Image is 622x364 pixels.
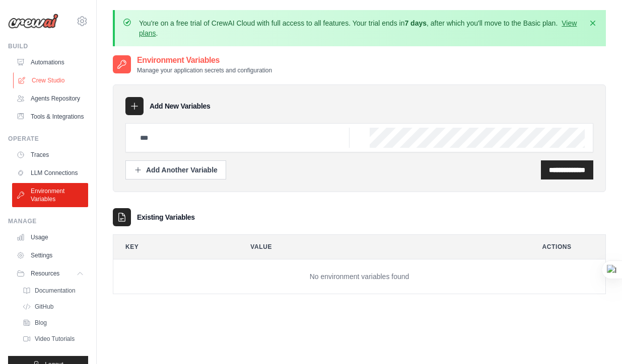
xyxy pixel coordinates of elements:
a: Agents Repository [12,90,88,107]
a: Blog [18,316,88,330]
div: Manage [8,217,88,225]
td: No environment variables found [113,259,605,294]
a: Documentation [18,284,88,298]
p: You're on a free trial of CrewAI Cloud with full access to all features. Your trial ends in , aft... [139,18,582,38]
th: Key [113,235,230,259]
span: Resources [31,269,59,278]
a: Crew Studio [13,72,89,88]
a: Tools & Integrations [12,109,88,125]
button: Resources [12,265,88,282]
a: Settings [12,247,88,263]
h3: Existing Variables [137,212,195,222]
h2: Environment Variables [137,54,272,66]
th: Actions [530,235,606,259]
span: Documentation [35,287,76,295]
a: Video Tutorials [18,332,88,346]
th: Value [238,235,522,259]
a: Environment Variables [12,183,88,207]
span: Video Tutorials [35,335,75,343]
a: GitHub [18,300,88,314]
span: Blog [35,319,47,327]
p: Manage your application secrets and configuration [137,66,272,74]
a: Usage [12,229,88,245]
button: Add Another Variable [125,160,226,179]
div: Add Another Variable [134,165,218,175]
a: Automations [12,54,88,70]
strong: 7 days [404,19,427,27]
div: Build [8,42,88,50]
img: Logo [8,14,58,29]
span: GitHub [35,303,53,311]
a: LLM Connections [12,165,88,181]
div: Operate [8,135,88,143]
a: Traces [12,147,88,163]
h3: Add New Variables [150,101,211,111]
